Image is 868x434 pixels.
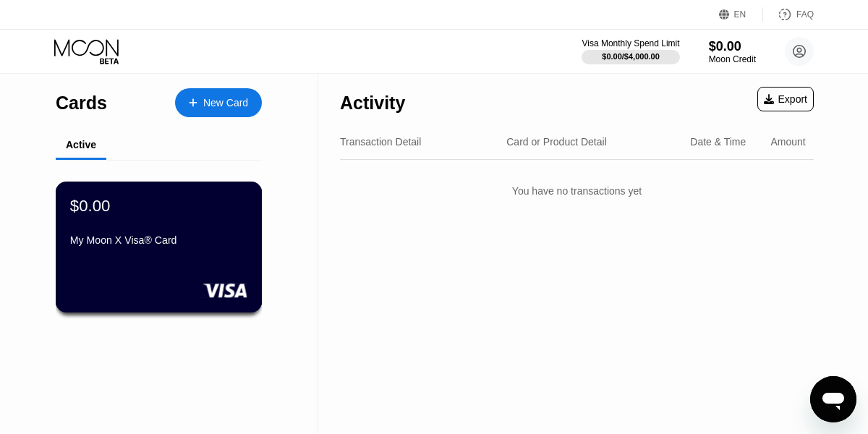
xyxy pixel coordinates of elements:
[70,234,247,246] div: My Moon X Visa® Card
[709,54,756,64] div: Moon Credit
[796,9,814,20] div: FAQ
[175,88,262,117] div: New Card
[56,182,261,312] div: $0.00My Moon X Visa® Card
[340,171,814,211] div: You have no transactions yet
[66,139,96,150] div: Active
[506,136,607,148] div: Card or Product Detail
[734,9,746,20] div: EN
[340,93,405,114] div: Activity
[757,87,814,111] div: Export
[709,39,756,64] div: $0.00Moon Credit
[810,376,856,422] iframe: Button to launch messaging window
[203,97,248,109] div: New Card
[340,136,421,148] div: Transaction Detail
[709,39,756,54] div: $0.00
[764,93,807,105] div: Export
[70,196,111,215] div: $0.00
[719,7,763,22] div: EN
[690,136,746,148] div: Date & Time
[763,7,814,22] div: FAQ
[56,93,107,114] div: Cards
[771,136,806,148] div: Amount
[602,52,660,61] div: $0.00 / $4,000.00
[582,38,679,48] div: Visa Monthly Spend Limit
[582,38,679,64] div: Visa Monthly Spend Limit$0.00/$4,000.00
